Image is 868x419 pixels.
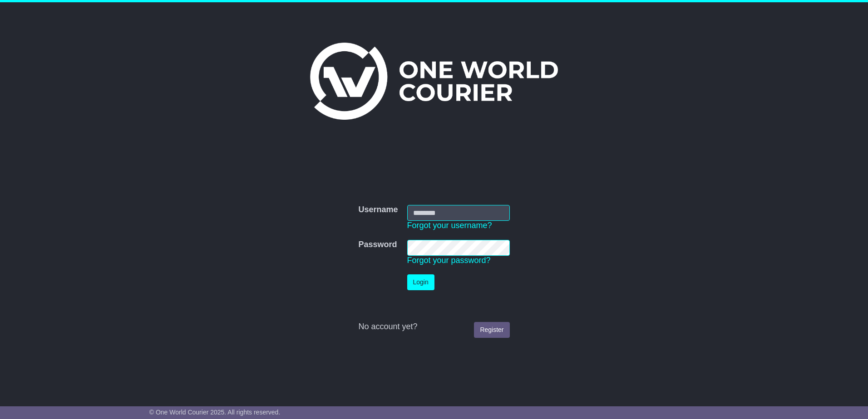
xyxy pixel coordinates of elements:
a: Forgot your username? [407,221,492,230]
div: No account yet? [358,322,509,332]
label: Username [358,205,398,215]
a: Forgot your password? [407,256,491,265]
img: One World [310,43,558,120]
button: Login [407,274,434,290]
label: Password [358,240,397,250]
a: Register [474,322,509,338]
span: © One World Courier 2025. All rights reserved. [149,409,281,416]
